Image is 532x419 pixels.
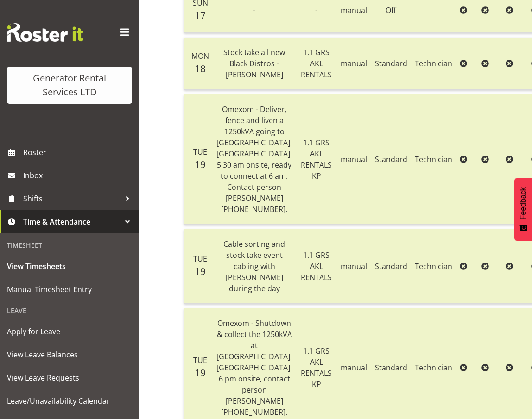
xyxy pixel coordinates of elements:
span: Technician [415,58,452,69]
span: 1.1 GRS AKL RENTALS [301,250,332,282]
span: View Timesheets [7,259,132,273]
span: View Leave Requests [7,371,132,385]
span: Omexom - Shutdown & collect the 1250kVA at [GEOGRAPHIC_DATA], [GEOGRAPHIC_DATA]. 6 pm onsite, con... [216,318,292,417]
span: Shifts [23,192,120,206]
td: Standard [371,229,411,304]
td: Standard [371,38,411,90]
a: View Leave Requests [2,366,137,389]
span: - [253,5,255,15]
span: 19 [195,366,206,379]
span: Tue [193,254,207,264]
span: Tue [193,147,207,157]
span: manual [341,261,367,271]
a: View Leave Balances [2,343,137,366]
span: Technician [415,154,452,164]
span: manual [341,5,367,15]
img: Rosterit website logo [7,23,83,42]
span: Feedback [519,187,527,219]
td: Standard [371,94,411,225]
a: View Timesheets [2,255,137,278]
span: Technician [415,363,452,373]
span: 19 [195,158,206,171]
span: manual [341,154,367,164]
a: Manual Timesheet Entry [2,278,137,301]
span: Leave/Unavailability Calendar [7,394,132,408]
span: Roster [23,145,134,159]
div: Generator Rental Services LTD [16,71,123,99]
span: Cable sorting and stock take event cabling with [PERSON_NAME] during the day [223,239,285,294]
span: Apply for Leave [7,325,132,338]
span: 1.1 GRS AKL RENTALS [301,47,332,80]
span: Technician [415,261,452,271]
span: 1.1 GRS AKL RENTALS KP [301,138,332,181]
a: Leave/Unavailability Calendar [2,389,137,413]
a: Apply for Leave [2,320,137,343]
span: manual [341,58,367,69]
span: Omexom - Deliver, fence and liven a 1250kVA going to [GEOGRAPHIC_DATA], [GEOGRAPHIC_DATA]. 5.30 a... [216,104,292,214]
span: - [315,5,317,15]
span: Inbox [23,169,134,182]
span: Tue [193,355,207,365]
span: 1.1 GRS AKL RENTALS KP [301,346,332,389]
span: Mon [191,51,209,61]
span: View Leave Balances [7,348,132,362]
span: 17 [195,9,206,22]
span: 18 [195,62,206,75]
span: Manual Timesheet Entry [7,282,132,296]
span: 19 [195,265,206,278]
div: Leave [2,301,137,320]
span: manual [341,363,367,373]
button: Feedback - Show survey [514,178,532,241]
span: Stock take all new Black Distros - [PERSON_NAME] [223,47,285,80]
div: Timesheet [2,236,137,255]
span: Time & Attendance [23,215,120,229]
